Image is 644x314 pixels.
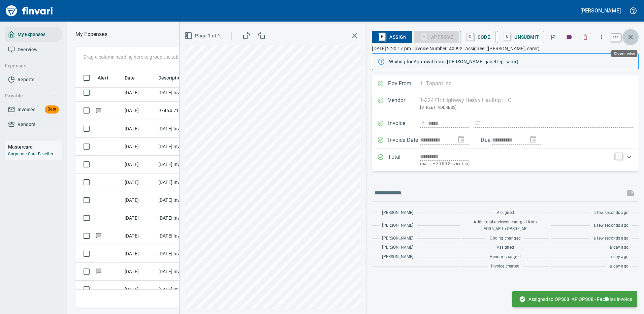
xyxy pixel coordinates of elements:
[465,31,490,43] span: Code
[18,75,34,84] span: Reports
[467,33,474,40] a: C
[18,105,35,114] span: Invoices
[372,45,639,52] p: [DATE] 2:20:17 pm. Invoice Number: 40992. Assignee: ([PERSON_NAME], samr)
[122,245,156,263] td: [DATE]
[490,254,520,260] span: Vendor changed
[579,5,622,16] button: [PERSON_NAME]
[5,72,62,87] a: Reports
[502,31,539,43] span: Unsubmit
[504,33,510,40] a: U
[156,245,216,263] td: [DATE] Invoice 6661938 from Superior Tire Service, Inc (1-10991)
[98,74,117,82] span: Alert
[594,30,609,44] button: More
[372,149,639,171] div: Expand
[5,117,62,132] a: Vendors
[389,56,633,68] div: Waiting for Approval from ([PERSON_NAME], janettep, samr)
[122,156,156,174] td: [DATE]
[156,209,216,227] td: [DATE] Invoice INV10288052 from [GEOGRAPHIC_DATA] (1-24796)
[45,105,59,113] span: Beta
[156,84,216,102] td: [DATE] Invoice PC150120631 from [PERSON_NAME] Machinery Co (1-10794)
[18,45,37,54] span: Overview
[578,30,593,44] button: Discard
[122,191,156,209] td: [DATE]
[186,32,220,40] span: Page 1 of 1
[95,233,102,238] span: Has messages
[2,60,58,72] button: Expenses
[593,222,629,229] span: a few seconds ago
[382,235,413,242] span: [PERSON_NAME]
[156,120,216,138] td: [DATE] Invoice 90371994 from Topcon Solutions Inc (1-30481)
[122,209,156,227] td: [DATE]
[465,219,546,232] span: Additional reviewer changed from EQ05_AP to OPS08_AP
[5,42,62,57] a: Overview
[18,120,35,129] span: Vendors
[382,244,413,251] span: [PERSON_NAME]
[372,31,412,43] button: RAssign
[388,153,420,167] p: Total
[122,281,156,299] td: [DATE]
[156,263,216,281] td: [DATE] Invoice 1150872 from Jubitz Corp - Jfs (1-10543)
[156,156,216,174] td: [DATE] Invoice INV10289885 from [GEOGRAPHIC_DATA] (1-24796)
[122,263,156,281] td: [DATE]
[5,62,56,70] span: Expenses
[156,174,216,191] td: [DATE] Invoice INV10288153 from [GEOGRAPHIC_DATA] (1-24796)
[460,31,496,43] button: CCode
[8,143,62,151] h6: Mastercard
[379,33,385,40] a: R
[5,92,56,100] span: Payable
[75,30,107,38] p: My Expenses
[593,210,629,216] span: a few seconds ago
[382,254,413,260] span: [PERSON_NAME]
[5,102,62,117] a: InvoicesBeta
[84,54,182,60] p: Drag a column heading here to group the table
[18,30,45,39] span: My Expenses
[122,174,156,191] td: [DATE]
[382,210,413,216] span: [PERSON_NAME]
[125,74,144,82] span: Date
[491,263,519,270] span: Invoice created
[183,30,223,42] button: Page 1 of 1
[414,34,459,39] div: Coding Required
[615,153,622,160] a: T
[580,7,621,14] h5: [PERSON_NAME]
[98,74,108,82] span: Alert
[593,235,629,242] span: a few seconds ago
[125,74,135,82] span: Date
[622,185,639,201] span: This records your message into the invoice and notifies anyone mentioned
[156,227,216,245] td: [DATE] Invoice 1150912 from Jubitz Corp - Jfs (1-10543)
[158,74,192,82] span: Description
[2,90,58,102] button: Payable
[95,108,102,113] span: Has messages
[377,31,407,43] span: Assign
[122,227,156,245] td: [DATE]
[610,254,629,260] span: a day ago
[158,74,184,82] span: Description
[382,222,413,229] span: [PERSON_NAME]
[4,3,55,19] img: Finvari
[611,34,621,41] a: esc
[122,138,156,156] td: [DATE]
[420,161,611,167] p: (basis + $0.00 Service tax)
[8,152,53,156] a: Corporate Card Benefits
[156,191,216,209] td: [DATE] Invoice INV10288152 from [GEOGRAPHIC_DATA] (1-24796)
[5,27,62,42] a: My Expenses
[75,30,107,38] nav: breadcrumb
[519,296,632,303] span: Assigned to OPS08_AP OPS08 - Facilities Invoice
[156,138,216,156] td: [DATE] Invoice 6661974 from Superior Tire Service, Inc (1-10991)
[497,210,514,216] span: Assigned
[610,263,629,270] span: a day ago
[156,102,216,120] td: 97464.7120001
[122,84,156,102] td: [DATE]
[497,31,544,43] button: UUnsubmit
[122,120,156,138] td: [DATE]
[156,281,216,299] td: [DATE] Invoice 6661643 from Superior Tire Service, Inc (1-10991)
[497,244,514,251] span: Assigned
[490,235,520,242] span: Coding changed
[122,102,156,120] td: [DATE]
[610,244,629,251] span: a day ago
[95,269,102,274] span: Has messages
